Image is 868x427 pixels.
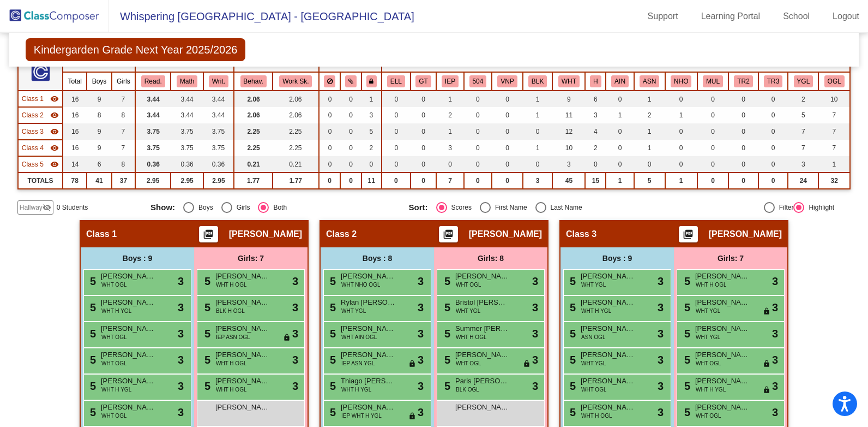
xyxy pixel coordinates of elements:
td: 0 [728,107,758,123]
td: 8 [112,107,135,123]
td: 0 [340,140,361,156]
span: 5 [442,275,450,287]
td: 7 [112,91,135,107]
td: 0 [492,123,523,140]
td: 1 [523,140,552,156]
td: 16 [63,123,87,140]
td: 0 [697,173,729,189]
td: 0 [382,156,411,173]
div: Last Name [546,203,582,212]
td: 0 [464,140,492,156]
button: Print Students Details [199,226,218,242]
td: 0 [492,91,523,107]
td: 0 [382,91,411,107]
span: [PERSON_NAME] [695,297,750,308]
td: 7 [788,123,818,140]
td: 0 [728,91,758,107]
th: Tier 2 [728,72,758,91]
span: 3 [532,299,538,316]
td: 9 [87,140,112,156]
td: 0 [319,173,341,189]
div: First Name [491,203,527,212]
td: 0 [758,156,788,173]
span: 5 [87,275,96,287]
td: 0 [492,156,523,173]
td: 1 [634,123,665,140]
td: 0 [523,156,552,173]
td: 10 [552,140,585,156]
span: [PERSON_NAME] [PERSON_NAME] [581,271,635,282]
td: 0.21 [234,156,273,173]
span: WHT H OGL [216,281,246,289]
td: 6 [87,156,112,173]
td: 0 [411,123,436,140]
td: 7 [818,123,850,140]
td: 2.06 [234,91,273,107]
th: English Language Learner [382,72,411,91]
div: Girls: 7 [674,247,787,269]
td: 9 [87,91,112,107]
span: 5 [202,301,210,313]
td: 8 [112,156,135,173]
span: [PERSON_NAME] [469,229,542,240]
td: 2 [436,107,464,123]
span: Class 2 [22,110,44,120]
button: ASN [640,75,659,87]
td: 0 [411,173,436,189]
td: 3.44 [171,107,203,123]
td: 0 [492,107,523,123]
td: 1.77 [234,173,273,189]
td: 0 [340,123,361,140]
td: 0 [361,156,382,173]
td: 1 [634,91,665,107]
td: 0 [411,107,436,123]
button: Read. [141,75,165,87]
mat-icon: visibility [50,160,59,169]
td: Perri Wooten - No Class Name [18,140,63,156]
span: 3 [532,273,538,289]
td: 3.44 [135,107,171,123]
span: 5 [327,301,336,313]
button: OGL [824,75,845,87]
span: [PERSON_NAME] [PERSON_NAME] [695,271,750,282]
td: 0 [606,123,634,140]
span: Class 3 [566,229,596,240]
td: 0 [697,156,729,173]
span: Whispering [GEOGRAPHIC_DATA] - [GEOGRAPHIC_DATA] [109,8,414,25]
td: 0 [758,107,788,123]
td: 0 [340,91,361,107]
td: 0 [382,107,411,123]
td: 2 [634,107,665,123]
th: Older K [818,72,850,91]
button: VNP [497,75,517,87]
span: WHT NHO OGL [341,281,380,289]
span: Kindergarden Grade Next Year 2025/2026 [26,38,246,61]
td: 2.06 [234,107,273,123]
span: [PERSON_NAME] [581,297,635,308]
td: 0 [319,107,341,123]
button: TR3 [764,75,782,87]
span: WHT OGL [456,281,481,289]
td: Cori Goldstein - No Class Name [18,107,63,123]
td: 3.75 [203,140,234,156]
div: Boys : 9 [560,247,674,269]
td: 1 [606,107,634,123]
span: [PERSON_NAME] [709,229,782,240]
td: 3 [585,107,606,123]
td: 10 [818,91,850,107]
span: 3 [418,273,424,289]
div: Girls: 7 [194,247,308,269]
th: Young for K [788,72,818,91]
th: Very Needy Parent [492,72,523,91]
td: 0 [319,140,341,156]
td: 3 [436,140,464,156]
span: 5 [87,301,96,313]
td: 2.25 [273,123,319,140]
td: 3.75 [135,140,171,156]
td: 2.95 [135,173,171,189]
td: 5 [361,123,382,140]
th: Native Hawaiian/Pacific Islander [665,72,697,91]
td: 2 [788,91,818,107]
span: Show: [150,203,175,212]
button: WHT [558,75,580,87]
